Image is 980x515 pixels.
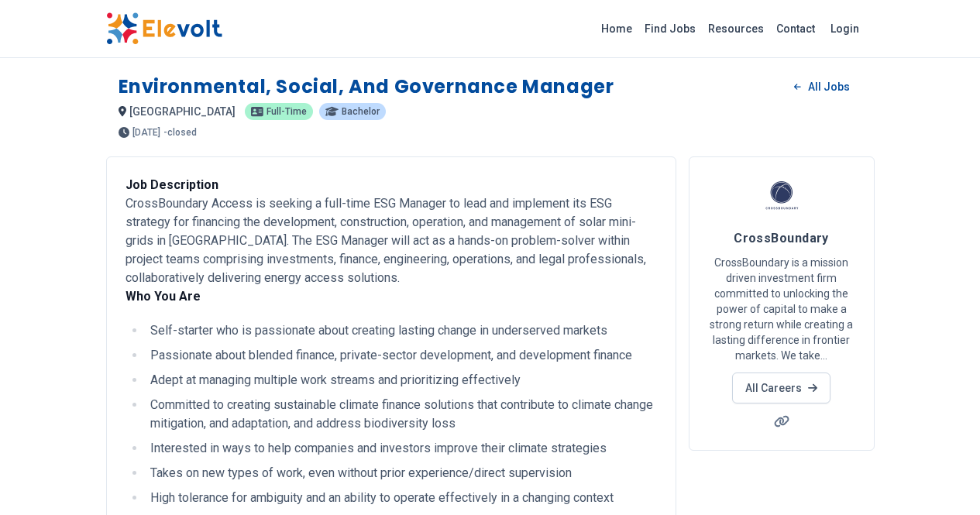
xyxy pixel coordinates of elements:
[595,16,638,41] a: Home
[342,107,380,116] span: Bachelor
[146,439,657,458] li: Interested in ways to help companies and investors improve their climate strategies
[266,107,307,116] span: Full-time
[146,464,657,482] li: Takes on new types of work, even without prior experience/direct supervision
[638,16,702,41] a: Find Jobs
[821,13,868,44] a: Login
[106,12,222,45] img: Elevolt
[708,255,855,363] p: CrossBoundary is a mission driven investment firm committed to unlocking the power of capital to ...
[146,396,657,433] li: Committed to creating sustainable climate finance solutions that contribute to climate change mit...
[734,231,829,245] span: CrossBoundary
[146,321,657,340] li: Self-starter who is passionate about creating lasting change in underserved markets
[146,346,657,365] li: Passionate about blended finance, private-sector development, and development finance
[126,289,201,304] strong: Who You Are
[126,176,657,306] p: CrossBoundary Access is seeking a full-time ESG Manager to lead and implement its ESG strategy fo...
[119,74,614,99] h1: Environmental, Social, and Governance Manager
[702,16,770,41] a: Resources
[770,16,821,41] a: Contact
[146,489,657,507] li: High tolerance for ambiguity and an ability to operate effectively in a changing context
[732,373,830,403] a: All Careers
[126,177,218,192] strong: Job Description
[146,371,657,390] li: Adept at managing multiple work streams and prioritizing effectively
[163,128,197,137] p: - closed
[129,105,236,118] span: [GEOGRAPHIC_DATA]
[782,75,861,98] a: All Jobs
[132,128,160,137] span: [DATE]
[762,176,801,215] img: CrossBoundary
